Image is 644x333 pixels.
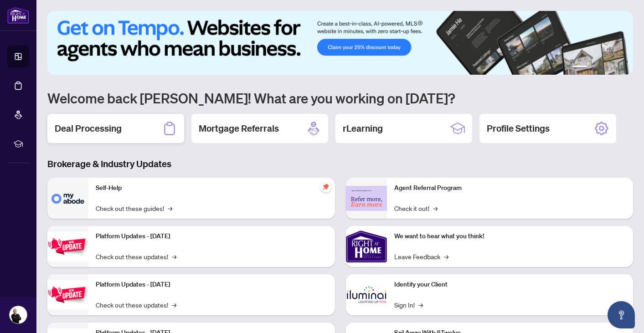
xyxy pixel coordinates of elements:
[613,66,617,69] button: 5
[606,66,609,69] button: 4
[47,11,633,75] img: Slide 0
[96,203,172,213] a: Check out these guides!→
[394,300,423,310] a: Sign In!→
[172,300,176,310] span: →
[598,66,602,69] button: 3
[47,280,88,309] img: Platform Updates - July 8, 2025
[394,231,626,241] p: We want to hear what you think!
[96,251,176,261] a: Check out these updates!→
[47,178,88,219] img: Self-Help
[487,122,550,135] h2: Profile Settings
[591,66,595,69] button: 2
[96,231,328,241] p: Platform Updates - [DATE]
[620,66,624,69] button: 6
[418,300,423,310] span: →
[394,280,626,290] p: Identify your Client
[320,181,331,192] span: pushpin
[168,203,172,213] span: →
[343,122,383,135] h2: rLearning
[394,203,438,213] a: Check it out!→
[55,122,122,135] h2: Deal Processing
[10,306,27,323] img: Profile Icon
[96,183,328,193] p: Self-Help
[96,300,176,310] a: Check out these updates!→
[444,251,448,261] span: →
[96,280,328,290] p: Platform Updates - [DATE]
[394,251,448,261] a: Leave Feedback→
[394,183,626,193] p: Agent Referral Program
[573,66,587,69] button: 1
[608,301,635,328] button: Open asap
[47,89,633,107] h1: Welcome back [PERSON_NAME]! What are you working on [DATE]?
[346,274,387,315] img: Identify your Client
[7,7,29,24] img: logo
[172,251,176,261] span: →
[433,203,438,213] span: →
[47,158,633,170] h3: Brokerage & Industry Updates
[47,232,88,261] img: Platform Updates - July 21, 2025
[346,186,387,211] img: Agent Referral Program
[199,122,279,135] h2: Mortgage Referrals
[346,226,387,267] img: We want to hear what you think!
